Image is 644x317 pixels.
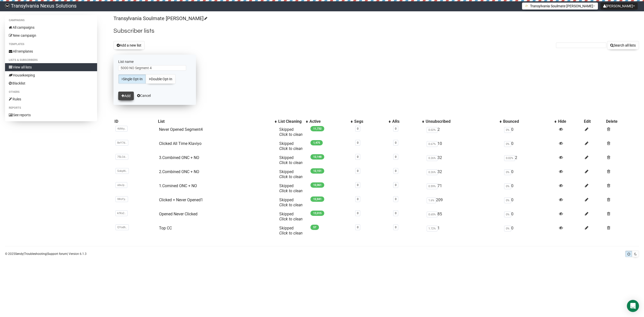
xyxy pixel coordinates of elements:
a: New campaign [5,31,97,39]
button: Add a new list [113,41,145,50]
span: Skipped [279,169,303,179]
div: List Cleaning [278,119,303,124]
a: 0 [395,155,396,158]
button: [PERSON_NAME] [600,3,638,10]
div: List [158,119,272,124]
a: Rules [5,95,97,103]
input: The name of your new list [118,65,186,71]
a: Opened Never Clicked [159,212,197,216]
td: 71 [425,181,502,195]
span: IWoYy.. [115,196,128,202]
th: List: No sort applied, activate to apply an ascending sort [157,118,277,125]
a: 0 [395,226,396,229]
td: 209 [425,195,502,210]
a: Cancel [137,94,151,98]
a: Transylvania Soulmate [PERSON_NAME] [113,15,207,21]
span: 0.59% [427,183,437,189]
a: Click to clean [279,132,303,137]
span: Skipped [279,183,303,193]
span: 8eY7d.. [115,140,128,146]
a: Clicked + Never Opened1 [159,197,203,202]
a: Top CC [159,226,172,230]
li: Templates [5,41,97,47]
label: List name [118,59,191,64]
span: Skipped [279,127,303,137]
a: 0 [357,226,358,229]
span: 12,151 [310,168,324,174]
span: 46Nty.. [115,126,128,132]
td: 1 [425,224,502,238]
span: kfXx2.. [115,210,128,216]
td: 0 [502,195,557,210]
li: Others [5,89,97,95]
td: 0 [502,125,557,139]
button: Add [118,92,134,100]
span: 0% [504,197,511,203]
span: QYodh.. [115,224,129,230]
a: 3.Combined ONC + NO [159,155,199,160]
span: 0% [504,141,511,147]
a: Click to clean [279,217,303,221]
span: SokpN.. [115,168,129,174]
td: 10 [425,139,502,153]
td: 0 [502,224,557,238]
span: 0.26% [427,169,437,175]
div: Hide [558,119,582,124]
td: 0 [502,181,557,195]
span: Skipped [279,226,303,235]
a: Never Opened Segment4 [159,127,203,132]
th: ARs: No sort applied, activate to apply an ascending sort [391,118,425,125]
a: 1.Comined ONC + NO [159,183,197,188]
a: Troubleshooting [24,252,47,256]
span: 12,148 [310,154,324,160]
span: 0% [504,226,511,231]
div: Open Intercom Messenger [627,300,639,312]
a: 0 [395,183,396,187]
td: 32 [425,167,502,181]
span: Skipped [279,212,303,221]
a: View all lists [5,63,97,71]
th: List Cleaning: No sort applied, activate to apply an ascending sort [277,118,308,125]
span: Skipped [279,141,303,151]
td: 0 [502,210,557,224]
td: 2 [502,153,557,167]
p: © 2025 | | | Version 6.1.3 [5,251,87,257]
a: Click to clean [279,146,303,151]
th: Unsubscribed: No sort applied, activate to apply an ascending sort [425,118,502,125]
a: 0 [357,169,358,173]
a: 0 [357,212,358,215]
a: All templates [5,47,97,55]
span: 12,061 [310,182,324,188]
span: 0.65% [427,212,437,217]
th: Segs: No sort applied, activate to apply an ascending sort [353,118,391,125]
span: 1.6% [427,197,436,203]
a: 0 [395,212,396,215]
a: Blacklist [5,79,97,87]
span: 1.72% [427,226,437,231]
span: 0% [504,127,511,133]
span: 12,841 [310,196,324,202]
span: 0.02% [427,127,437,133]
td: 0 [502,139,557,153]
a: 0 [357,141,358,144]
div: Segs [354,119,386,124]
h2: Subscriber lists [113,26,639,35]
a: See reports [5,111,97,119]
span: 75LCd.. [115,154,128,160]
div: ID [114,119,156,124]
td: 32 [425,153,502,167]
li: Campaigns [5,17,97,23]
span: 0% [504,183,511,189]
a: 0 [357,155,358,158]
img: 1.png [525,4,529,8]
li: Lists & subscribers [5,57,97,63]
a: 0 [357,183,358,187]
a: Click to clean [279,188,303,193]
img: 586cc6b7d8bc403f0c61b981d947c989 [5,4,10,8]
a: 0 [395,169,396,173]
span: Skipped [279,197,303,207]
a: 0 [357,127,358,130]
span: 11,732 [310,126,324,131]
div: ARs [392,119,420,124]
th: ID: No sort applied, sorting is disabled [113,118,157,125]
